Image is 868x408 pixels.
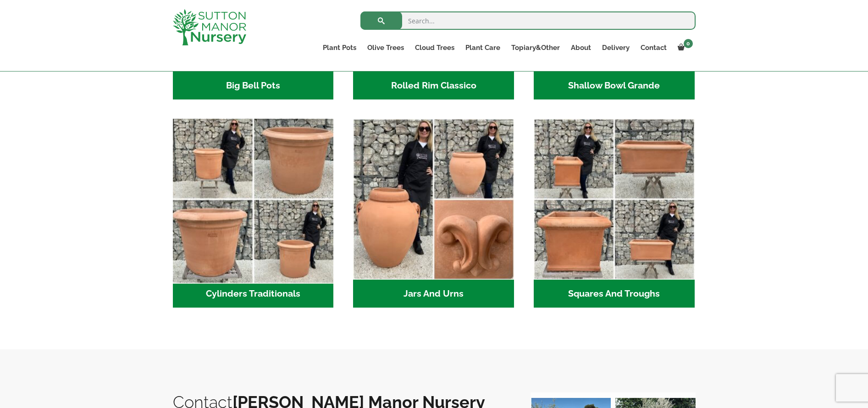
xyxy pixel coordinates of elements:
[353,119,514,280] img: Jars And Urns
[173,9,246,45] img: logo
[597,41,635,54] a: Delivery
[565,41,597,54] a: About
[173,72,334,100] h2: Big Bell Pots
[534,119,695,308] a: Visit product category Squares And Troughs
[460,41,506,54] a: Plant Care
[534,280,695,308] h2: Squares And Troughs
[353,280,514,308] h2: Jars And Urns
[353,119,514,308] a: Visit product category Jars And Urns
[317,41,362,54] a: Plant Pots
[169,115,337,284] img: Cylinders Traditionals
[353,72,514,100] h2: Rolled Rim Classico
[360,11,696,30] input: Search...
[534,72,695,100] h2: Shallow Bowl Grande
[409,41,460,54] a: Cloud Trees
[173,280,334,308] h2: Cylinders Traditionals
[534,119,695,280] img: Squares And Troughs
[362,41,409,54] a: Olive Trees
[672,41,696,54] a: 0
[173,119,334,308] a: Visit product category Cylinders Traditionals
[635,41,672,54] a: Contact
[684,39,693,48] span: 0
[506,41,565,54] a: Topiary&Other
